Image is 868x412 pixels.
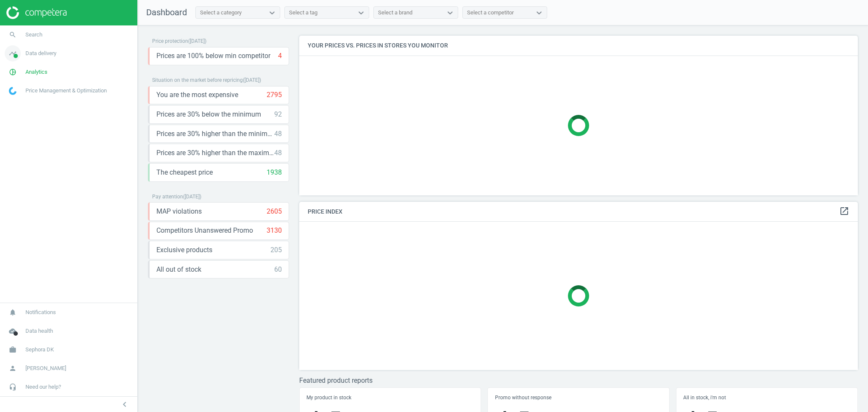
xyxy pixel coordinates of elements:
[243,77,261,83] span: ( [DATE] )
[274,110,282,119] div: 92
[5,45,21,61] i: timeline
[299,202,858,222] h4: Price Index
[5,323,21,339] i: cloud_done
[114,399,135,410] button: chevron_left
[467,9,514,17] div: Select a competitor
[683,395,851,401] h5: All in stock, i'm not
[120,399,130,409] i: chevron_left
[152,194,183,200] span: Pay attention
[5,27,21,43] i: search
[278,51,282,61] div: 4
[156,168,213,177] span: The cheapest price
[156,51,270,61] span: Prices are 100% below min competitor
[156,265,201,274] span: All out of stock
[5,64,21,80] i: pie_chart_outlined
[25,87,107,95] span: Price Management & Optimization
[25,365,66,372] span: [PERSON_NAME]
[25,327,53,335] span: Data health
[495,395,662,401] h5: Promo without response
[5,360,21,376] i: person
[25,309,56,316] span: Notifications
[188,38,206,44] span: ( [DATE] )
[25,346,54,354] span: Sephora DK
[156,245,212,255] span: Exclusive products
[5,379,21,395] i: headset_mic
[156,90,238,100] span: You are the most expensive
[289,9,317,17] div: Select a tag
[25,383,61,391] span: Need our help?
[267,90,282,100] div: 2795
[156,129,274,139] span: Prices are 30% higher than the minimum
[378,9,412,17] div: Select a brand
[152,38,188,44] span: Price protection
[5,342,21,358] i: work
[270,245,282,255] div: 205
[156,207,202,216] span: MAP violations
[156,148,274,158] span: Prices are 30% higher than the maximal
[6,6,67,19] img: ajHJNr6hYgQAAAAASUVORK5CYII=
[152,77,243,83] span: Situation on the market before repricing
[5,304,21,320] i: notifications
[267,207,282,216] div: 2605
[146,7,187,17] span: Dashboard
[274,129,282,139] div: 48
[299,376,858,384] h3: Featured product reports
[25,50,56,57] span: Data delivery
[839,206,849,217] a: open_in_new
[839,206,849,216] i: open_in_new
[156,110,261,119] span: Prices are 30% below the minimum
[267,168,282,177] div: 1938
[299,36,858,56] h4: Your prices vs. prices in stores you monitor
[274,148,282,158] div: 48
[9,87,17,95] img: wGWNvw8QSZomAAAAABJRU5ErkJggg==
[25,31,42,39] span: Search
[200,9,242,17] div: Select a category
[183,194,201,200] span: ( [DATE] )
[25,68,47,76] span: Analytics
[267,226,282,235] div: 3130
[274,265,282,274] div: 60
[306,395,474,401] h5: My product in stock
[156,226,253,235] span: Competitors Unanswered Promo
